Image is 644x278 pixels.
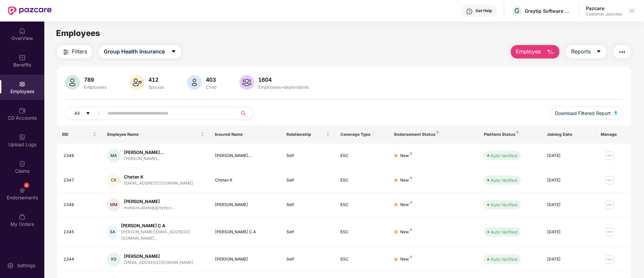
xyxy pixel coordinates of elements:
div: Employees [83,84,108,90]
button: search [237,107,254,120]
div: Self [286,177,329,184]
img: svg+xml;base64,PHN2ZyB4bWxucz0iaHR0cDovL3d3dy53My5vcmcvMjAwMC9zdmciIHdpZHRoPSI4IiBoZWlnaHQ9IjgiIH... [410,228,412,231]
button: Filters [57,45,92,58]
button: Download Filtered Report [550,107,623,120]
img: svg+xml;base64,PHN2ZyB4bWxucz0iaHR0cDovL3d3dy53My5vcmcvMjAwMC9zdmciIHdpZHRoPSIyNCIgaGVpZ2h0PSIyNC... [618,48,626,56]
img: svg+xml;base64,PHN2ZyBpZD0iQmVuZWZpdHMiIHhtbG5zPSJodHRwOi8vd3d3LnczLm9yZy8yMDAwL3N2ZyIgd2lkdGg9Ij... [19,54,26,61]
div: 789 [83,76,108,83]
span: Group Health Insurance [104,47,165,56]
img: svg+xml;base64,PHN2ZyBpZD0iSG9tZSIgeG1sbnM9Imh0dHA6Ly93d3cudzMub3JnLzIwMDAvc3ZnIiB3aWR0aD0iMjAiIG... [19,28,26,34]
div: New [400,153,412,159]
button: Employee [511,45,559,58]
div: Greytip Software Private Limited [525,8,572,14]
div: 2344 [63,256,96,263]
img: svg+xml;base64,PHN2ZyB4bWxucz0iaHR0cDovL3d3dy53My5vcmcvMjAwMC9zdmciIHdpZHRoPSI4IiBoZWlnaHQ9IjgiIH... [410,255,412,258]
span: caret-down [171,49,176,55]
th: Insured Name [210,125,281,144]
div: [DATE] [547,202,590,208]
span: All [74,110,80,117]
div: mohd.mustafa@greytip.c... [124,205,175,211]
img: svg+xml;base64,PHN2ZyB4bWxucz0iaHR0cDovL3d3dy53My5vcmcvMjAwMC9zdmciIHhtbG5zOnhsaW5rPSJodHRwOi8vd3... [239,75,254,90]
div: Employees+dependents [257,84,310,90]
div: 2348 [63,153,96,159]
img: svg+xml;base64,PHN2ZyB4bWxucz0iaHR0cDovL3d3dy53My5vcmcvMjAwMC9zdmciIHdpZHRoPSI4IiBoZWlnaHQ9IjgiIH... [410,176,412,179]
span: Download Filtered Report [555,110,611,117]
th: Manage [595,125,631,144]
span: G [514,7,519,15]
div: [PERSON_NAME] C A [121,223,204,229]
th: EID [57,125,102,144]
span: EID [62,132,91,137]
img: manageButton [604,227,615,237]
img: New Pazcare Logo [8,6,52,15]
span: Relationship [286,132,324,137]
div: [PERSON_NAME]... [215,153,276,159]
img: svg+xml;base64,PHN2ZyB4bWxucz0iaHR0cDovL3d3dy53My5vcmcvMjAwMC9zdmciIHhtbG5zOnhsaW5rPSJodHRwOi8vd3... [65,75,80,90]
div: [PERSON_NAME] [124,198,175,205]
div: ESC [340,177,383,184]
div: [DATE] [547,177,590,184]
div: KS [107,253,121,266]
img: manageButton [604,150,615,161]
th: Relationship [281,125,335,144]
div: 2345 [63,229,96,235]
div: MA [107,149,121,162]
div: Get Help [475,8,492,13]
span: Reports [571,47,591,56]
img: svg+xml;base64,PHN2ZyB4bWxucz0iaHR0cDovL3d3dy53My5vcmcvMjAwMC9zdmciIHdpZHRoPSI4IiBoZWlnaHQ9IjgiIH... [410,152,412,155]
div: [DATE] [547,256,590,263]
div: Self [286,229,329,235]
div: Pazcare [586,5,622,11]
div: Child [204,84,218,90]
div: [PERSON_NAME] [124,253,193,260]
div: 2346 [63,202,96,208]
div: [PERSON_NAME] [215,202,276,208]
div: CK [107,173,121,187]
img: svg+xml;base64,PHN2ZyBpZD0iQ2xhaW0iIHhtbG5zPSJodHRwOi8vd3d3LnczLm9yZy8yMDAwL3N2ZyIgd2lkdGg9IjIwIi... [19,160,26,167]
div: Auto Verified [491,177,517,184]
div: New [400,229,412,235]
div: Self [286,256,329,263]
div: 412 [147,76,166,83]
div: Platform Status [484,132,536,137]
img: manageButton [604,254,615,265]
span: search [237,111,250,116]
img: svg+xml;base64,PHN2ZyBpZD0iU2V0dGluZy0yMHgyMCIgeG1sbnM9Imh0dHA6Ly93d3cudzMub3JnLzIwMDAvc3ZnIiB3aW... [7,262,14,269]
img: svg+xml;base64,PHN2ZyB4bWxucz0iaHR0cDovL3d3dy53My5vcmcvMjAwMC9zdmciIHdpZHRoPSIyNCIgaGVpZ2h0PSIyNC... [62,48,70,56]
span: caret-down [86,111,90,116]
div: Self [286,202,329,208]
img: manageButton [604,175,615,186]
div: MM [107,198,121,211]
div: Endorsement Status [394,132,473,137]
img: svg+xml;base64,PHN2ZyB4bWxucz0iaHR0cDovL3d3dy53My5vcmcvMjAwMC9zdmciIHhtbG5zOnhsaW5rPSJodHRwOi8vd3... [546,48,554,56]
img: svg+xml;base64,PHN2ZyBpZD0iVXBsb2FkX0xvZ3MiIGRhdGEtbmFtZT0iVXBsb2FkIExvZ3MiIHhtbG5zPSJodHRwOi8vd3... [19,134,26,141]
span: Employees [56,28,100,38]
div: Self [286,153,329,159]
div: Spouse [147,84,166,90]
button: Reportscaret-down [566,45,606,58]
img: svg+xml;base64,PHN2ZyB4bWxucz0iaHR0cDovL3d3dy53My5vcmcvMjAwMC9zdmciIHdpZHRoPSI4IiBoZWlnaHQ9IjgiIH... [410,201,412,204]
div: [PERSON_NAME]... [124,156,164,162]
button: Group Health Insurancecaret-down [99,45,181,58]
img: svg+xml;base64,PHN2ZyBpZD0iRW1wbG95ZWVzIiB4bWxucz0iaHR0cDovL3d3dy53My5vcmcvMjAwMC9zdmciIHdpZHRoPS... [19,81,26,87]
div: Customer_success [586,11,622,17]
img: svg+xml;base64,PHN2ZyBpZD0iSGVscC0zMngzMiIgeG1sbnM9Imh0dHA6Ly93d3cudzMub3JnLzIwMDAvc3ZnIiB3aWR0aD... [466,8,473,15]
div: Auto Verified [491,152,517,159]
div: [EMAIL_ADDRESS][DOMAIN_NAME] [124,260,193,266]
div: [DATE] [547,229,590,235]
div: [PERSON_NAME]... [124,149,164,156]
img: svg+xml;base64,PHN2ZyB4bWxucz0iaHR0cDovL3d3dy53My5vcmcvMjAwMC9zdmciIHdpZHRoPSI4IiBoZWlnaHQ9IjgiIH... [516,131,519,133]
div: [PERSON_NAME] C A [215,229,276,235]
div: [PERSON_NAME] [215,256,276,263]
div: ESC [340,256,383,263]
div: Auto Verified [491,201,517,208]
img: svg+xml;base64,PHN2ZyB4bWxucz0iaHR0cDovL3d3dy53My5vcmcvMjAwMC9zdmciIHhtbG5zOnhsaW5rPSJodHRwOi8vd3... [614,111,617,115]
th: Employee Name [102,125,210,144]
img: svg+xml;base64,PHN2ZyBpZD0iQ0RfQWNjb3VudHMiIGRhdGEtbmFtZT0iQ0QgQWNjb3VudHMiIHhtbG5zPSJodHRwOi8vd3... [19,107,26,114]
img: svg+xml;base64,PHN2ZyBpZD0iRHJvcGRvd24tMzJ4MzIiIHhtbG5zPSJodHRwOi8vd3d3LnczLm9yZy8yMDAwL3N2ZyIgd2... [629,8,635,13]
img: svg+xml;base64,PHN2ZyB4bWxucz0iaHR0cDovL3d3dy53My5vcmcvMjAwMC9zdmciIHdpZHRoPSI4IiBoZWlnaHQ9IjgiIH... [436,131,439,133]
th: Coverage Type [335,125,389,144]
div: [PERSON_NAME][EMAIL_ADDRESS][DOMAIN_NAME]... [121,229,204,242]
span: Filters [72,47,87,56]
div: 1604 [257,76,310,83]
